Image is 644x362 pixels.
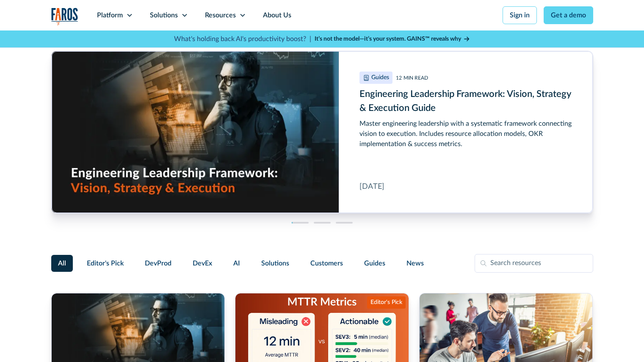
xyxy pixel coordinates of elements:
span: Customers [310,258,343,268]
a: Engineering Leadership Framework: Vision, Strategy & Execution Guide [52,51,593,213]
div: Resources [205,10,236,20]
a: Get a demo [544,6,593,24]
span: News [406,258,424,268]
span: Guides [364,258,385,268]
div: cms-link [52,51,593,213]
a: It’s not the model—it’s your system. GAINS™ reveals why [315,35,470,44]
span: DevProd [145,258,171,268]
span: DevEx [193,258,212,268]
div: Solutions [150,10,178,20]
a: home [51,8,78,25]
a: Sign in [503,6,537,24]
img: Logo of the analytics and reporting company Faros. [51,8,78,25]
input: Search resources [475,254,593,273]
form: Filter Form [51,254,593,273]
p: What's holding back AI's productivity boost? | [174,34,311,44]
span: Solutions [261,258,289,268]
img: Realistic image of an engineering leader at work [52,51,339,213]
div: Platform [97,10,123,20]
span: All [58,258,66,268]
span: AI [233,258,240,268]
strong: It’s not the model—it’s your system. GAINS™ reveals why [315,36,461,42]
span: Editor's Pick [87,258,124,268]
